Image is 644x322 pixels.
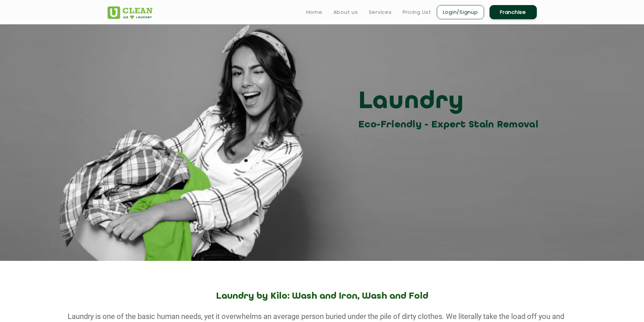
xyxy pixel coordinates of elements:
[369,8,392,16] a: Services
[108,6,152,19] img: UClean Laundry and Dry Cleaning
[333,8,358,16] a: About us
[358,117,542,132] h3: Eco-Friendly - Expert Stain Removal
[358,87,542,117] h3: Laundry
[306,8,323,16] a: Home
[403,8,431,16] a: Pricing List
[437,5,484,19] a: Login/Signup
[490,5,537,19] a: Franchise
